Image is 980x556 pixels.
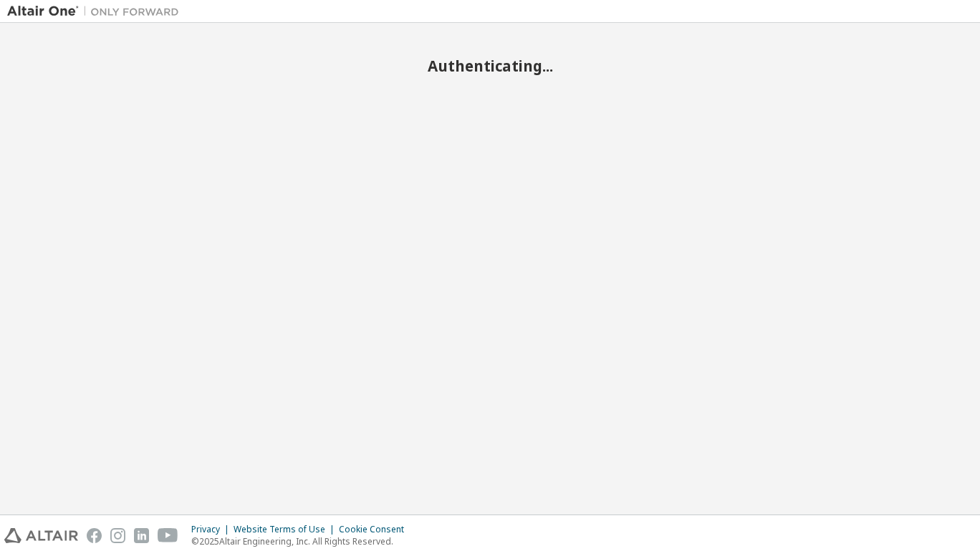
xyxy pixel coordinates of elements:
[110,528,125,543] img: instagram.svg
[191,535,413,547] p: © 2025 Altair Engineering, Inc. All Rights Reserved.
[7,4,186,19] img: Altair One
[4,528,78,543] img: altair_logo.svg
[191,524,234,535] div: Privacy
[339,524,413,535] div: Cookie Consent
[7,57,973,75] h2: Authenticating...
[87,528,102,543] img: facebook.svg
[158,528,178,543] img: youtube.svg
[234,524,339,535] div: Website Terms of Use
[134,528,149,543] img: linkedin.svg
